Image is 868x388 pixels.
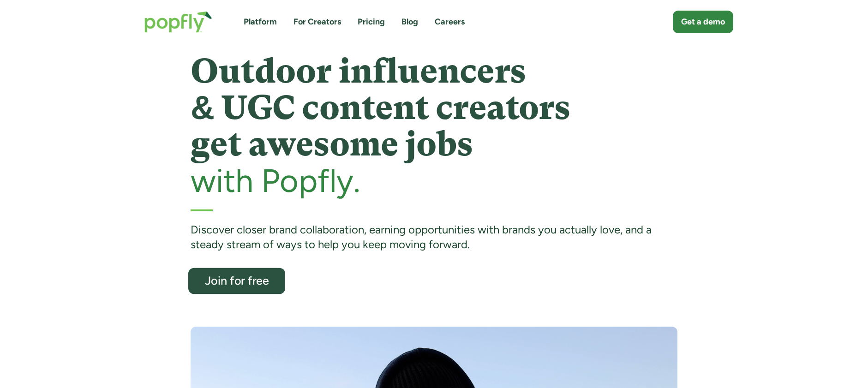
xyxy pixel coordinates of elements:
[135,2,221,42] a: home
[358,16,385,28] a: Pricing
[401,16,418,28] a: Blog
[191,53,677,163] h1: Outdoor influencers & UGC content creators get awesome jobs
[191,222,677,252] div: Discover closer brand collaboration, earning opportunities with brands you actually love, and a s...
[197,275,276,287] div: Join for free
[293,16,341,28] a: For Creators
[673,11,733,33] a: Get a demo
[681,16,725,28] div: Get a demo
[244,16,277,28] a: Platform
[191,163,677,198] h2: with Popfly.
[188,268,285,294] a: Join for free
[435,16,465,28] a: Careers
